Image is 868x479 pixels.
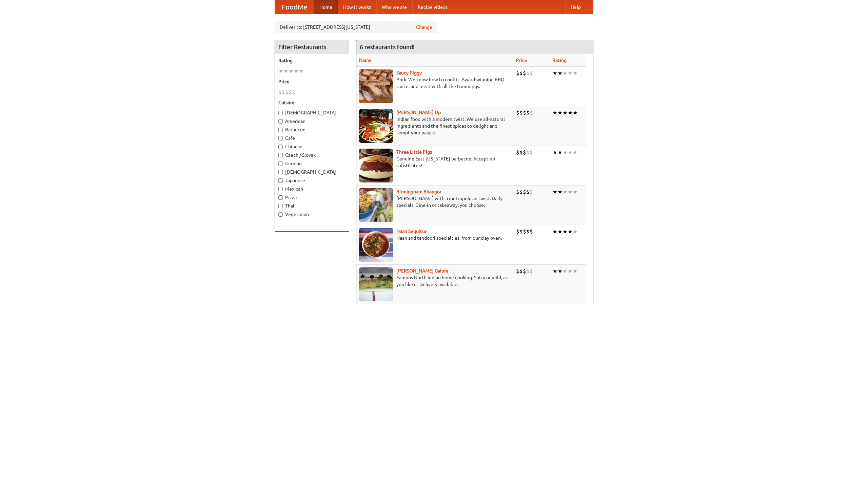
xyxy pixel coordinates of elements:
[396,149,432,155] b: Three Little Pigs
[278,78,346,85] h5: Price
[557,188,563,196] li: ★
[568,188,573,196] li: ★
[516,109,519,116] li: $
[416,24,432,30] a: Change
[573,109,578,116] li: ★
[359,155,511,169] p: Genuine East [US_STATE] barbecue. Accept no substitutes!
[563,188,568,196] li: ★
[278,126,346,133] label: Barbecue
[530,149,533,156] li: $
[278,153,283,157] input: Czech / Slovak
[285,88,289,96] li: $
[396,110,441,115] b: [PERSON_NAME] Up
[523,69,526,77] li: $
[519,267,523,275] li: $
[552,58,567,63] a: Rating
[278,195,283,200] input: Pizza
[278,194,346,201] label: Pizza
[396,70,422,75] a: Saucy Piggy
[278,109,346,116] label: [DEMOGRAPHIC_DATA]
[516,228,519,235] li: $
[278,186,346,192] label: Mexican
[338,0,376,14] a: How it works
[359,116,511,136] p: Indian food with a modern twist. We use all-natural ingredients and the finest spices to delight ...
[573,228,578,235] li: ★
[568,109,573,116] li: ★
[278,143,346,150] label: Chinese
[557,149,563,156] li: ★
[552,188,557,196] li: ★
[289,67,294,75] li: ★
[396,189,441,194] a: Birmingham Bhangra
[289,88,292,96] li: $
[283,67,289,75] li: ★
[516,267,519,275] li: $
[526,109,530,116] li: $
[278,170,283,174] input: [DEMOGRAPHIC_DATA]
[568,228,573,235] li: ★
[275,21,437,33] div: Deliver to: [STREET_ADDRESS][US_STATE]
[563,109,568,116] li: ★
[552,267,557,275] li: ★
[565,0,586,14] a: Help
[278,161,283,166] input: German
[526,267,530,275] li: $
[396,268,449,274] b: [PERSON_NAME] Galore
[523,109,526,116] li: $
[359,76,511,90] p: Pork. We know how to cook it. Award-winning BBQ sauce, and meat with all the trimmings.
[278,57,346,64] h5: Rating
[359,235,511,241] p: Naan and tandoori specialties, from our clay oven.
[519,149,523,156] li: $
[359,188,393,222] img: bhangra.jpg
[563,228,568,235] li: ★
[376,0,412,14] a: Who we are
[552,69,557,77] li: ★
[516,58,527,63] a: Price
[294,67,299,75] li: ★
[573,69,578,77] li: ★
[563,149,568,156] li: ★
[557,69,563,77] li: ★
[278,88,282,96] li: $
[563,69,568,77] li: ★
[275,40,349,54] h4: Filter Restaurants
[278,212,283,217] input: Vegetarian
[278,152,346,158] label: Czech / Slovak
[359,69,393,103] img: saucy.jpg
[359,149,393,182] img: littlepigs.jpg
[573,188,578,196] li: ★
[526,228,530,235] li: $
[299,67,304,75] li: ★
[573,267,578,275] li: ★
[396,228,427,234] a: Naan Sequitur
[526,69,530,77] li: $
[278,118,346,125] label: American
[516,149,519,156] li: $
[278,187,283,191] input: Mexican
[359,58,372,63] a: Name
[519,69,523,77] li: $
[530,228,533,235] li: $
[278,119,283,124] input: American
[519,109,523,116] li: $
[278,99,346,106] h5: Cuisine
[359,228,393,262] img: naansequitur.jpg
[552,228,557,235] li: ★
[552,109,557,116] li: ★
[516,188,519,196] li: $
[530,69,533,77] li: $
[568,267,573,275] li: ★
[278,111,283,115] input: [DEMOGRAPHIC_DATA]
[516,69,519,77] li: $
[359,274,511,288] p: Famous North Indian home cooking. Spicy or mild, as you like it. Delivery available.
[278,211,346,218] label: Vegetarian
[412,0,453,14] a: Recipe videos
[526,188,530,196] li: $
[530,109,533,116] li: $
[278,204,283,208] input: Thai
[552,149,557,156] li: ★
[292,88,295,96] li: $
[519,228,523,235] li: $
